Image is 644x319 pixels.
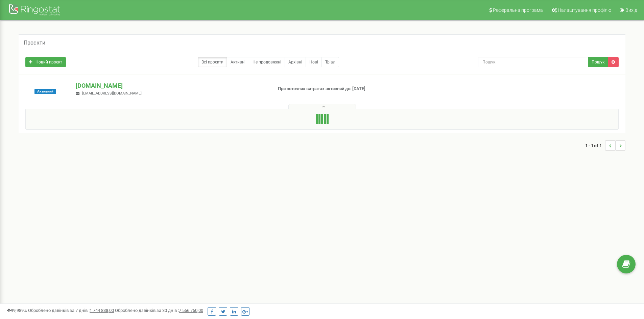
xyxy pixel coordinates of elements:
input: Пошук [478,57,588,67]
span: Реферальна програма [493,7,543,13]
span: Оброблено дзвінків за 30 днів : [115,308,203,313]
span: 1 - 1 of 1 [585,140,605,151]
a: Новий проєкт [25,57,66,67]
button: Пошук [588,57,608,67]
span: Вихід [625,7,637,13]
span: 99,989% [7,308,27,313]
a: Нові [306,57,322,67]
span: Активний [34,89,56,94]
p: [DOMAIN_NAME] [76,81,267,90]
a: Не продовжені [249,57,285,67]
u: 7 556 750,00 [179,308,203,313]
span: [EMAIL_ADDRESS][DOMAIN_NAME] [82,91,142,96]
nav: ... [585,134,625,157]
p: При поточних витратах активний до: [DATE] [278,86,419,92]
a: Архівні [285,57,306,67]
u: 1 744 838,00 [90,308,114,313]
a: Тріал [321,57,339,67]
a: Активні [227,57,249,67]
span: Налаштування профілю [558,7,611,13]
h5: Проєкти [24,40,45,46]
span: Оброблено дзвінків за 7 днів : [28,308,114,313]
a: Всі проєкти [198,57,227,67]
